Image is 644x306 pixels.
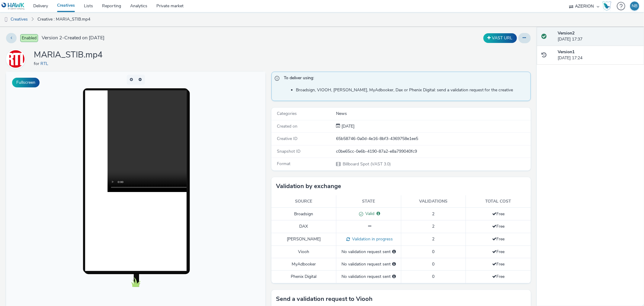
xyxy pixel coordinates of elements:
[432,236,434,242] span: 2
[271,246,336,258] td: Viooh
[432,249,434,255] span: 0
[34,12,93,27] a: Creative : MARIA_STIB.mp4
[276,295,373,304] h3: Send a validation request to Viooh
[492,261,505,267] span: Free
[271,233,336,246] td: [PERSON_NAME]
[7,50,24,68] img: RTL
[482,33,518,43] div: Duplicate the creative as a VAST URL
[3,17,9,23] img: dooh
[277,111,297,116] span: Categories
[271,258,336,270] td: MyAdbooker
[336,136,530,142] div: 65b58746-0a0d-4e16-8bf3-4369758e1ee5
[339,249,398,255] div: No validation request sent
[392,261,396,267] div: Please select a deal below and click on Send to send a validation request to MyAdbooker.
[2,2,25,10] img: undefined Logo
[277,148,300,154] span: Snapshot ID
[339,261,398,267] div: No validation request sent
[558,49,639,61] div: [DATE] 17:24
[340,123,354,129] span: [DATE]
[392,249,396,255] div: Please select a deal below and click on Send to send a validation request to Viooh.
[12,78,40,87] button: Fullscreen
[432,223,434,229] span: 2
[34,49,103,61] h1: MARIA_STIB.mp4
[284,75,524,83] span: To deliver using:
[277,161,290,167] span: Format
[336,148,530,155] div: c0be65cc-0e6b-4190-87a2-e8a799040fc9
[492,249,505,255] span: Free
[483,33,517,43] button: VAST URL
[296,87,527,93] li: Broadsign, VIOOH, [PERSON_NAME], MyAdbooker, Dax or Phenix Digital: send a validation request for...
[558,30,575,36] strong: Version 2
[42,34,104,41] span: Version 2 - Created on [DATE]
[602,1,611,11] img: Hawk Academy
[342,161,391,167] span: Billboard Spot (VAST 3.0)
[20,34,38,42] span: Enabled
[558,30,639,43] div: [DATE] 17:37
[271,271,336,283] td: Phenix Digital
[558,49,575,55] strong: Version 1
[277,136,297,142] span: Creative ID
[271,208,336,220] td: Broadsign
[363,211,374,216] span: Valid
[40,61,51,67] a: RTL
[6,56,28,62] a: RTL
[277,123,297,129] span: Created on
[466,195,531,208] th: Total cost
[432,211,434,217] span: 2
[492,274,505,279] span: Free
[492,211,505,217] span: Free
[271,220,336,233] td: DAX
[34,61,40,67] span: for
[432,274,434,279] span: 0
[492,223,505,229] span: Free
[276,182,341,191] h3: Validation by exchange
[350,236,393,242] span: Validation in progress
[602,1,614,11] a: Hawk Academy
[336,195,401,208] th: State
[392,274,396,280] div: Please select a deal below and click on Send to send a validation request to Phenix Digital.
[401,195,466,208] th: Validations
[339,274,398,280] div: No validation request sent
[492,236,505,242] span: Free
[336,111,530,117] div: News
[271,195,336,208] th: Source
[632,2,638,11] div: NB
[432,261,434,267] span: 0
[340,123,354,129] div: Creation 21 August 2025, 17:24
